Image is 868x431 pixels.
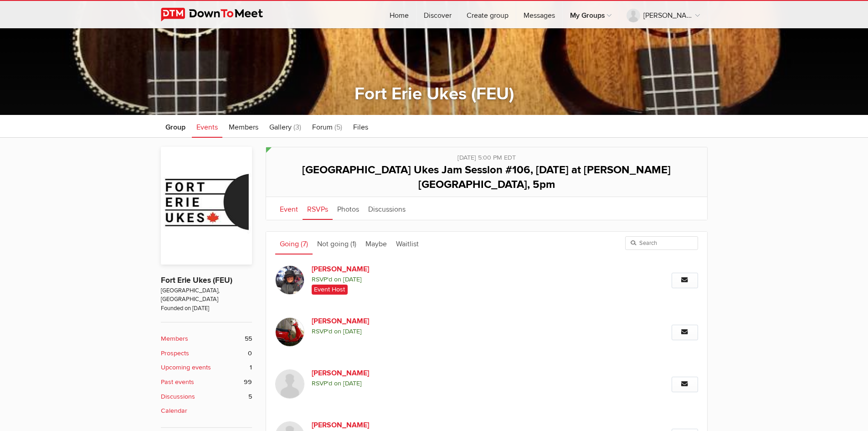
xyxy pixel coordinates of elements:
[343,327,362,335] i: [DATE]
[312,368,467,379] a: [PERSON_NAME]
[245,334,252,344] span: 55
[312,420,467,431] a: [PERSON_NAME]
[161,286,252,304] span: [GEOGRAPHIC_DATA], [GEOGRAPHIC_DATA]
[563,1,619,28] a: My Groups
[312,123,333,132] span: Forum
[165,123,185,132] span: Group
[275,197,303,220] a: Event
[312,275,571,285] span: RSVP'd on
[361,232,391,254] a: Maybe
[248,392,252,402] span: 5
[625,236,698,250] input: Search
[229,123,258,132] span: Members
[161,406,252,416] a: Calendar
[302,163,671,191] span: [GEOGRAPHIC_DATA] Ukes Jam Session #106, [DATE] at [PERSON_NAME][GEOGRAPHIC_DATA], 5pm
[161,348,189,358] b: Prospects
[161,115,190,138] a: Group
[382,1,416,28] a: Home
[275,232,313,254] a: Going (7)
[343,275,362,283] i: [DATE]
[244,377,252,387] span: 99
[161,334,252,344] a: Members 55
[313,232,361,254] a: Not going (1)
[161,8,277,21] img: DownToMeet
[250,363,252,373] span: 1
[161,392,252,402] a: Discussions 5
[364,197,410,220] a: Discussions
[350,239,356,249] span: (1)
[161,304,252,313] span: Founded on [DATE]
[308,115,347,138] a: Forum (5)
[353,123,368,132] span: Files
[275,317,304,347] img: Brenda M
[391,232,423,254] a: Waitlist
[275,369,304,399] img: Larry B
[312,327,571,337] span: RSVP'd on
[343,379,362,387] i: [DATE]
[349,115,373,138] a: Files
[161,392,195,402] b: Discussions
[354,83,514,104] a: Fort Erie Ukes (FEU)
[334,123,342,132] span: (5)
[459,1,516,28] a: Create group
[312,379,571,389] span: RSVP'd on
[303,197,333,220] a: RSVPs
[416,1,459,28] a: Discover
[196,123,218,132] span: Events
[516,1,562,28] a: Messages
[161,363,211,373] b: Upcoming events
[301,239,308,249] span: (7)
[161,147,252,265] img: Fort Erie Ukes (FEU)
[248,348,252,358] span: 0
[192,115,222,138] a: Events
[312,285,348,295] span: Event Host
[161,348,252,358] a: Prospects 0
[275,265,304,295] img: Elaine
[275,147,698,163] div: [DATE] 5:00 PM EDT
[161,275,232,285] a: Fort Erie Ukes (FEU)
[293,123,301,132] span: (3)
[265,115,306,138] a: Gallery (3)
[161,363,252,373] a: Upcoming events 1
[619,1,707,28] a: [PERSON_NAME]
[333,197,364,220] a: Photos
[161,334,188,344] b: Members
[312,316,467,327] a: [PERSON_NAME]
[269,123,292,132] span: Gallery
[161,406,187,416] b: Calendar
[312,264,467,275] a: [PERSON_NAME]
[224,115,263,138] a: Members
[161,377,252,387] a: Past events 99
[161,377,194,387] b: Past events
